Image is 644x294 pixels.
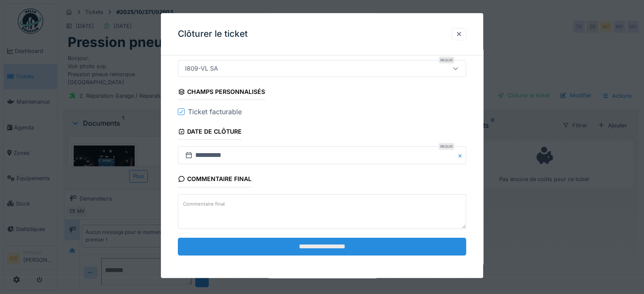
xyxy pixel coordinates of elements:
div: I809-VL SA [182,64,221,73]
div: Champs personnalisés [178,85,265,100]
div: Ticket facturable [188,107,242,117]
div: Requis [439,143,454,150]
button: Close [457,147,466,165]
div: Requis [439,57,454,63]
div: Date de clôture [178,126,242,140]
div: Commentaire final [178,173,252,187]
label: Commentaire final [181,199,227,209]
h3: Clôturer le ticket [178,29,248,39]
